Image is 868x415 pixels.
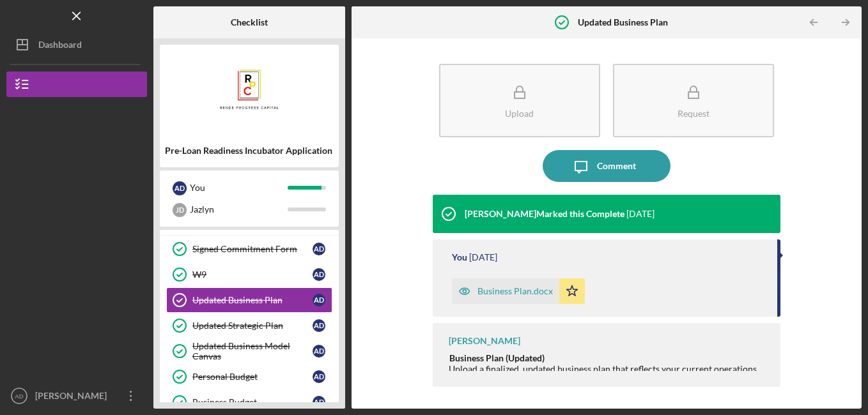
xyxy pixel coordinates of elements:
[597,150,636,182] div: Comment
[678,109,709,118] div: Request
[313,319,325,332] div: A D
[505,109,534,118] div: Upload
[160,51,339,128] img: Product logo
[166,338,332,364] a: Updated Business Model CanvasAD
[452,278,585,304] button: Business Plan.docx
[449,352,768,395] div: Upload a finalized, updated business plan that reflects your current operations, growth strategy,...
[166,364,332,389] a: Personal BudgetAD
[38,32,82,61] div: Dashboard
[192,397,313,407] div: Business Budget
[465,209,624,219] div: [PERSON_NAME] Marked this Complete
[192,295,313,305] div: Updated Business Plan
[192,269,313,280] div: W9
[452,252,467,262] div: You
[439,64,600,137] button: Upload
[231,17,268,27] b: Checklist
[173,203,187,217] div: J D
[469,252,497,262] time: 2025-09-29 18:45
[313,243,325,255] div: A D
[313,294,325,306] div: A D
[190,199,288,220] div: Jazlyn
[190,177,288,199] div: You
[613,64,774,137] button: Request
[578,17,668,27] b: Updated Business Plan
[6,32,147,57] button: Dashboard
[192,244,313,254] div: Signed Commitment Form
[166,389,332,415] a: Business BudgetAD
[626,209,655,219] time: 2025-10-03 18:58
[192,321,313,331] div: Updated Strategic Plan
[166,236,332,262] a: Signed Commitment FormAD
[543,150,670,182] button: Comment
[166,262,332,287] a: W9AD
[192,341,313,361] div: Updated Business Model Canvas
[313,396,325,409] div: A D
[166,287,332,313] a: Updated Business PlanAD
[477,286,553,296] div: Business Plan.docx
[192,372,313,382] div: Personal Budget
[313,370,325,383] div: A D
[173,181,187,195] div: A D
[449,336,520,346] div: [PERSON_NAME]
[313,268,325,281] div: A D
[15,393,23,400] text: AD
[166,313,332,338] a: Updated Strategic PlanAD
[6,383,147,409] button: AD[PERSON_NAME] Dock
[313,345,325,358] div: A D
[449,352,545,363] strong: Business Plan (Updated)
[165,146,334,156] div: Pre-Loan Readiness Incubator Application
